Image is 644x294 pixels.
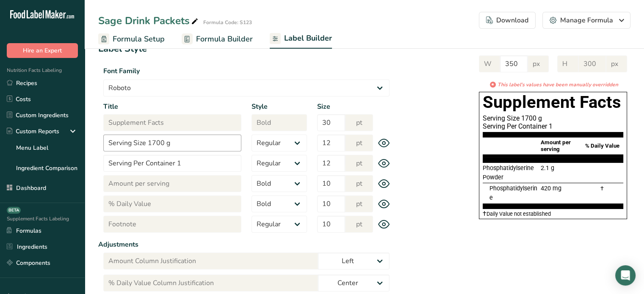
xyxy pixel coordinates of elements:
[103,135,241,151] input: Serving Size 1700 g
[203,19,252,26] div: Formula Code: S123
[103,155,241,172] input: Serving Per Container 1
[98,13,200,28] div: Sage Drink Packets
[317,195,345,212] input: 10
[317,155,345,172] input: 12
[98,239,395,250] label: Adjustments
[98,30,165,49] a: Formula Setup
[317,135,345,151] input: 12
[113,33,165,45] span: Formula Setup
[585,143,619,149] span: % Daily Value
[541,139,571,152] span: Amount per serving
[270,29,332,49] a: Label Builder
[103,102,241,112] label: Title
[317,216,345,233] input: 10
[483,165,534,181] span: Phosphatidylserine Powder
[542,12,630,29] button: Manage Formula
[7,207,21,214] div: BETA
[7,43,78,58] button: Hire an Expert
[182,30,253,49] a: Formula Builder
[483,210,486,217] span: †
[7,127,59,136] div: Custom Reports
[483,92,623,113] h1: Supplement Facts
[196,33,253,45] span: Formula Builder
[483,122,623,130] div: Serving Per Container 1
[317,114,345,131] input: 30
[489,185,537,201] span: Phosphatidylserine
[483,114,623,122] div: Serving Size 1700 g
[483,209,623,219] section: Daily Value not established
[98,42,395,56] h1: Label Style
[541,165,554,172] span: 2.1 g
[600,185,604,192] span: †
[479,12,536,29] button: Download
[284,33,332,44] span: Label Builder
[498,81,618,88] i: This label's values have been manually overridden
[252,102,307,112] label: Style
[486,15,528,25] div: Download
[615,265,636,286] div: Open Intercom Messenger
[550,15,623,25] div: Manage Formula
[317,102,373,112] label: Size
[541,185,561,192] span: 420 mg
[317,175,345,192] input: 10
[103,66,390,76] label: Font Family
